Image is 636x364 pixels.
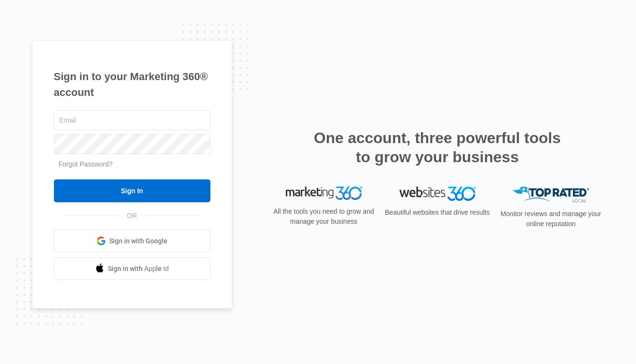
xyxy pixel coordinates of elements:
p: Monitor reviews and manage your online reputation [498,209,605,229]
img: Marketing 360 [286,187,362,200]
a: Sign in with Google [54,229,210,252]
span: Sign in with Apple Id [108,264,169,274]
span: Sign in with Google [109,236,167,246]
input: Email [54,110,210,130]
h1: Sign in to your Marketing 360® account [54,69,210,100]
img: Top Rated Local [513,187,589,202]
h2: One account, three powerful tools to grow your business [311,128,564,166]
img: Websites 360 [399,187,476,200]
input: Sign In [54,179,210,202]
span: OR [120,211,144,221]
p: All the tools you need to grow and manage your business [271,207,377,227]
p: Beautiful websites that drive results [384,208,491,218]
a: Sign in with Apple Id [54,257,210,280]
a: Forgot Password? [59,160,113,168]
